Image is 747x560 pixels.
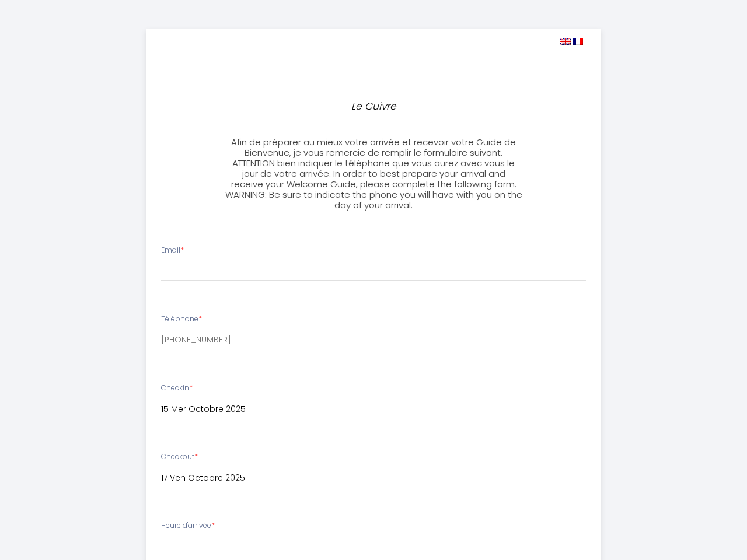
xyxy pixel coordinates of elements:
[573,38,583,45] img: fr.png
[560,38,571,45] img: en.png
[230,99,517,114] p: Le Cuivre
[161,314,202,325] label: Téléphone
[161,383,193,394] label: Checkin
[161,452,198,463] label: Checkout
[161,245,184,256] label: Email
[225,137,522,211] h3: Afin de préparer au mieux votre arrivée et recevoir votre Guide de Bienvenue, je vous remercie de...
[161,520,215,531] label: Heure d'arrivée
